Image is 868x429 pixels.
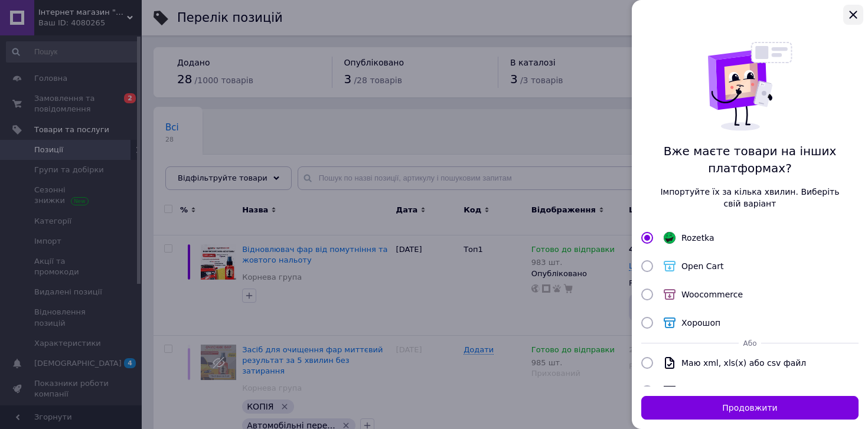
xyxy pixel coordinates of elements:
span: Або [743,339,757,348]
span: Імпортуйте їх за кілька хвилин. Виберіть свій варіант [660,186,840,209]
button: Продовжити [641,396,859,420]
span: Open Cart [681,261,723,271]
span: Woocommerce [681,290,743,299]
span: Rozetka [681,233,714,243]
span: Вже маєте товари на інших платформах? [660,143,840,176]
span: Маю xml, xls(x) або csv файл [681,358,806,368]
span: Хорошоп [681,318,720,328]
button: Закрыть [843,5,863,25]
